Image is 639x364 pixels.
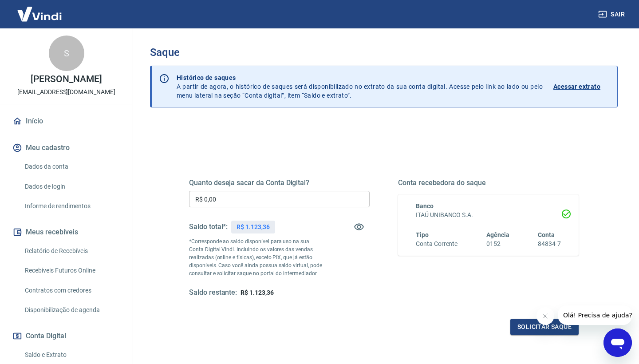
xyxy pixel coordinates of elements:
h5: Saldo total*: [189,222,228,231]
a: Informe de rendimentos [21,197,122,215]
p: *Corresponde ao saldo disponível para uso na sua Conta Digital Vindi. Incluindo os valores das ve... [189,237,324,277]
span: Conta [538,231,555,238]
span: Tipo [416,231,429,238]
h6: ITAÚ UNIBANCO S.A. [416,210,561,220]
a: Relatório de Recebíveis [21,242,122,260]
a: Início [11,111,122,131]
h5: Conta recebedora do saque [398,178,579,187]
iframe: Botão para abrir a janela de mensagens [603,328,632,357]
p: Histórico de saques [177,73,543,82]
div: S [49,36,84,71]
a: Contratos com credores [21,281,122,300]
span: Banco [416,202,434,210]
p: R$ 1.123,36 [237,222,269,232]
h6: 84834-7 [538,239,561,249]
span: Olá! Precisa de ajuda? [5,6,75,13]
a: Acessar extrato [553,73,610,100]
p: [EMAIL_ADDRESS][DOMAIN_NAME] [17,87,115,97]
button: Solicitar saque [510,319,579,335]
h6: 0152 [486,239,509,249]
a: Dados da conta [21,158,122,176]
a: Disponibilização de agenda [21,301,122,319]
a: Recebíveis Futuros Online [21,261,122,280]
button: Sair [596,6,628,23]
iframe: Fechar mensagem [536,307,554,325]
a: Dados de login [21,178,122,196]
p: A partir de agora, o histórico de saques será disponibilizado no extrato da sua conta digital. Ac... [177,73,543,100]
a: Saldo e Extrato [21,346,122,364]
span: R$ 1.123,36 [241,289,273,296]
h5: Saldo restante: [189,288,237,297]
p: Acessar extrato [553,82,600,91]
button: Meus recebíveis [11,222,122,242]
h5: Quanto deseja sacar da Conta Digital? [189,178,370,187]
iframe: Mensagem da empresa [558,305,632,325]
button: Meu cadastro [11,138,122,158]
button: Conta Digital [11,326,122,346]
h6: Conta Corrente [416,239,458,249]
h3: Saque [150,46,618,59]
span: Agência [486,231,509,238]
p: [PERSON_NAME] [31,75,102,84]
img: Vindi [11,0,68,28]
